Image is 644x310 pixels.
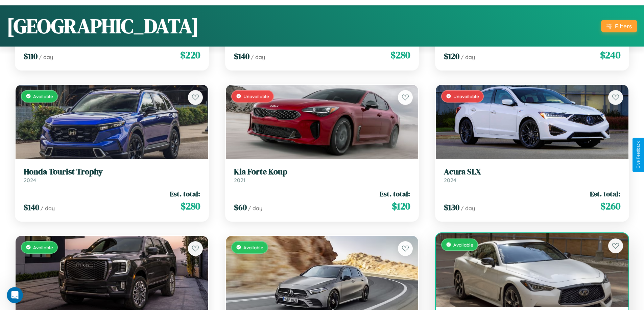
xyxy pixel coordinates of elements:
span: Unavailable [243,93,269,99]
span: / day [251,54,265,60]
span: / day [39,54,53,60]
h3: Acura SLX [444,167,620,177]
a: Acura SLX2024 [444,167,620,184]
span: $ 110 [24,51,38,62]
span: $ 220 [180,48,200,62]
div: Give Feedback [636,141,641,169]
span: Available [33,245,53,250]
span: $ 120 [392,199,410,213]
span: Unavailable [453,93,479,99]
h3: Kia Forte Koup [234,167,410,177]
div: Filters [615,23,632,30]
span: Available [453,242,473,248]
span: $ 280 [181,199,200,213]
h3: Honda Tourist Trophy [24,167,200,177]
button: Filters [601,20,637,32]
span: $ 280 [390,48,410,62]
span: $ 140 [234,51,249,62]
span: $ 120 [444,51,459,62]
span: $ 60 [234,202,247,213]
span: $ 260 [600,199,620,213]
span: $ 240 [600,48,620,62]
span: / day [461,205,475,212]
span: Est. total: [380,189,410,199]
a: Kia Forte Koup2021 [234,167,410,184]
iframe: Intercom live chat [7,287,23,303]
span: Est. total: [590,189,620,199]
h1: [GEOGRAPHIC_DATA] [7,12,199,40]
span: / day [461,54,475,60]
span: 2024 [24,177,36,184]
span: Est. total: [170,189,200,199]
span: / day [248,205,262,212]
span: $ 130 [444,202,459,213]
span: 2021 [234,177,245,184]
span: $ 140 [24,202,39,213]
span: / day [41,205,55,212]
span: 2024 [444,177,456,184]
a: Honda Tourist Trophy2024 [24,167,200,184]
span: Available [243,245,263,250]
span: Available [33,93,53,99]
